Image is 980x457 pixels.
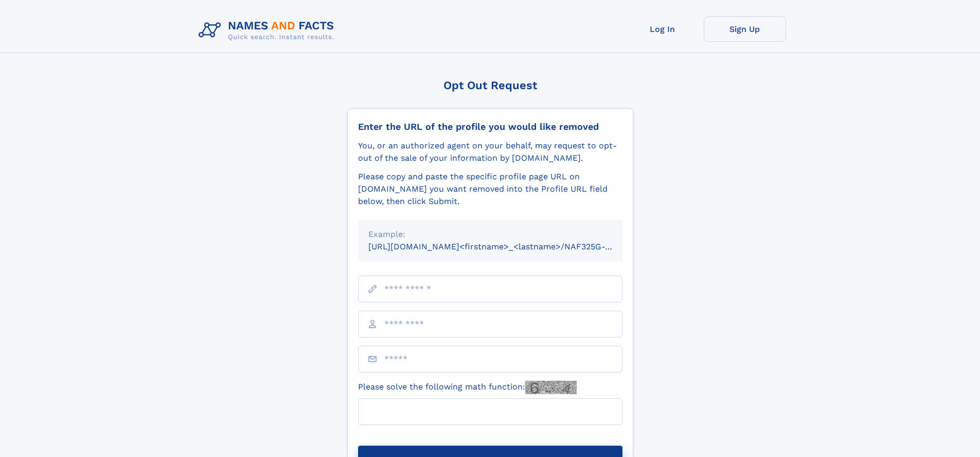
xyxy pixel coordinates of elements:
[347,79,633,92] div: Opt Out Request
[358,171,622,208] div: Please copy and paste the specific profile page URL on [DOMAIN_NAME] you want removed into the Pr...
[704,16,786,42] a: Sign Up
[368,242,642,251] small: [URL][DOMAIN_NAME]<firstname>_<lastname>/NAF325G-xxxxxxxx
[621,16,704,42] a: Log In
[358,140,622,164] div: You, or an authorized agent on your behalf, may request to opt-out of the sale of your informatio...
[358,381,577,394] label: Please solve the following math function:
[368,228,612,241] div: Example:
[358,121,622,132] div: Enter the URL of the profile you would like removed
[194,16,343,44] img: Logo Names and Facts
